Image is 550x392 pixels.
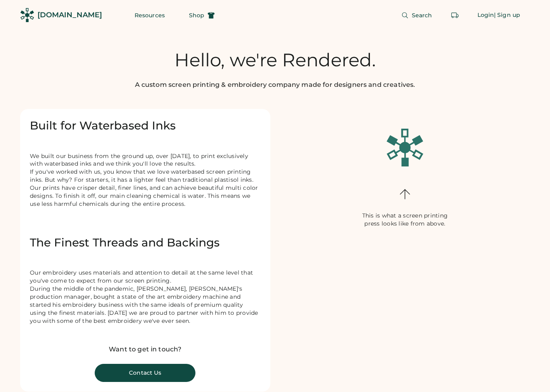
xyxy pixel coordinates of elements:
[30,269,261,325] div: Our embroidery uses materials and attention to detail at the same level that you've come to expec...
[494,11,520,19] div: | Sign up
[95,345,195,354] div: Want to get in touch?
[447,7,463,23] button: Retrieve an order
[179,7,224,23] button: Shop
[135,80,415,90] div: A custom screen printing & embroidery company made for designers and creatives.
[37,10,102,20] div: [DOMAIN_NAME]
[174,49,376,70] div: Hello, we're Rendered.
[20,8,34,22] img: Rendered Logo - Screens
[30,119,261,133] div: Built for Waterbased Inks
[477,11,494,19] div: Login
[355,212,455,228] div: This is what a screen printing press looks like from above.
[30,236,261,250] div: The Finest Threads and Backings
[386,128,424,167] img: Screens-Green.svg
[189,12,204,18] span: Shop
[125,7,174,23] button: Resources
[95,364,195,382] button: Contact Us
[412,12,432,18] span: Search
[30,152,261,216] div: We built our business from the ground up, over [DATE], to print exclusively with waterbased inks ...
[392,7,442,23] button: Search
